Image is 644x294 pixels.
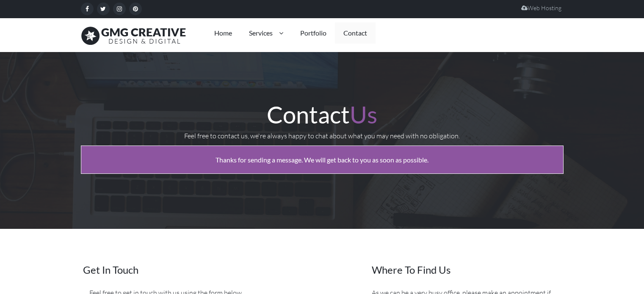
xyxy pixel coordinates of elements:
a: Contact [335,22,376,44]
a: Web Hosting [521,4,561,11]
img: Give Me Gimmicks logo [81,22,187,48]
a: Home [206,22,240,44]
p: Feel free to contact us, we're always happy to chat about what you may need with no obligation. [81,131,564,141]
span: Get In Touch [83,265,138,275]
span: Us [350,100,377,129]
a: Services [240,22,292,44]
span: Where To Find Us [372,265,451,275]
a: Portfolio [292,22,335,44]
p: Thanks for sending a message. We will get back to you as soon as possible. [81,146,564,174]
h1: Contact [81,103,564,126]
